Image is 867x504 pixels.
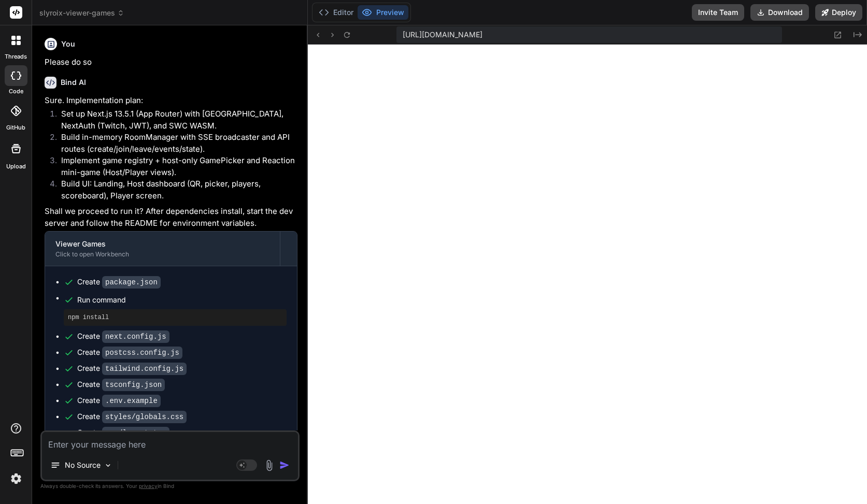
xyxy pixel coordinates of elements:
label: Upload [6,162,26,171]
div: Create [77,363,187,374]
h6: You [61,39,75,49]
button: Download [750,4,809,21]
img: settings [7,470,25,487]
label: threads [5,52,27,61]
p: Shall we proceed to run it? After dependencies install, start the dev server and follow the READM... [45,206,297,229]
h6: Bind AI [61,77,86,88]
div: Create [77,395,161,406]
div: Create [77,347,182,358]
code: next.config.js [102,330,169,343]
li: Build in-memory RoomManager with SSE broadcaster and API routes (create/join/leave/events/state). [53,132,297,155]
div: Create [77,379,165,390]
code: tsconfig.json [102,379,165,391]
code: .env.example [102,395,161,407]
li: Build UI: Landing, Host dashboard (QR, picker, players, scoreboard), Player screen. [53,178,297,201]
p: No Source [65,460,101,470]
button: Editor [315,5,358,20]
pre: npm install [68,313,282,322]
img: icon [279,460,290,470]
span: privacy [139,483,158,489]
iframe: Preview [308,45,867,504]
button: Invite Team [692,4,744,21]
div: Create [77,427,169,438]
div: Create [77,331,169,342]
li: Implement game registry + host-only GamePicker and Reaction mini-game (Host/Player views). [53,155,297,178]
button: Preview [358,5,408,20]
code: styles/globals.css [102,411,187,423]
code: package.json [102,276,161,289]
span: Run command [77,295,287,305]
button: Deploy [815,4,862,21]
p: Sure. Implementation plan: [45,95,297,107]
div: Click to open Workbench [55,250,269,258]
p: Please do so [45,56,297,68]
code: app/layout.tsx [102,427,169,439]
p: Always double-check its answers. Your in Bind [40,481,300,491]
code: postcss.config.js [102,347,182,359]
div: Create [77,277,161,287]
img: Pick Models [104,461,112,470]
li: Set up Next.js 13.5.1 (App Router) with [GEOGRAPHIC_DATA], NextAuth (Twitch, JWT), and SWC WASM. [53,108,297,132]
button: Viewer GamesClick to open Workbench [45,232,280,266]
span: slyroix-viewer-games [39,8,124,18]
span: [URL][DOMAIN_NAME] [403,30,482,40]
code: tailwind.config.js [102,363,187,375]
div: Create [77,411,187,422]
label: code [9,87,23,96]
label: GitHub [6,123,25,132]
img: attachment [263,459,275,471]
div: Viewer Games [55,239,269,249]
